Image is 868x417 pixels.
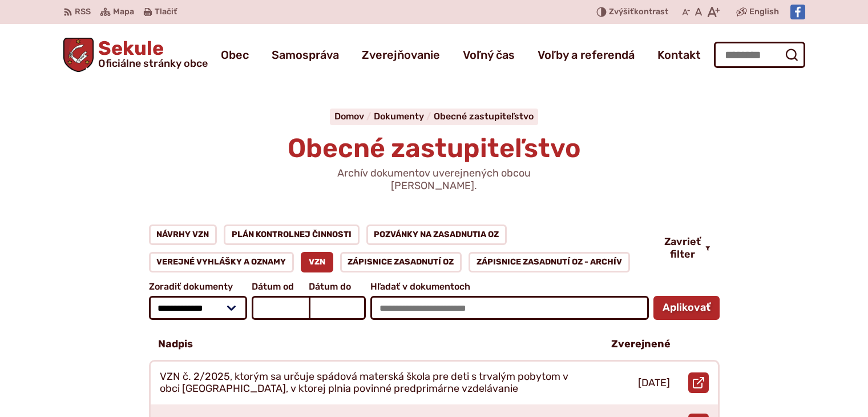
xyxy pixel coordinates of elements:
[113,5,134,19] span: Mapa
[374,111,424,122] span: Dokumenty
[149,224,217,245] a: Návrhy VZN
[149,282,248,292] span: Zoradiť dokumenty
[334,111,374,122] a: Domov
[309,296,366,320] input: Dátum do
[374,111,434,122] a: Dokumenty
[790,5,805,19] img: Prejsť na Facebook stránku
[149,296,248,320] select: Zoradiť dokumenty
[749,5,779,19] span: English
[252,282,309,292] span: Dátum od
[221,39,249,71] a: Obec
[98,58,208,69] span: Oficiálne stránky obce
[362,39,440,71] a: Zverejňovanie
[747,5,781,19] a: English
[288,133,581,164] span: Obecné zastupiteľstvo
[370,296,648,320] input: Hľadať v dokumentoch
[334,111,364,122] span: Domov
[149,252,294,272] a: Verejné vyhlášky a oznamy
[366,224,507,245] a: Pozvánky na zasadnutia OZ
[609,7,634,17] span: Zvýšiť
[63,38,208,72] a: Logo Sekule, prejsť na domovskú stránku.
[657,39,701,71] a: Kontakt
[155,7,177,17] span: Tlačiť
[63,38,94,72] img: Prejsť na domovskú stránku
[160,371,584,395] p: VZN č. 2/2025, ktorým sa určuje spádová materská škola pre deti s trvalým pobytom v obci [GEOGRAP...
[463,39,515,71] a: Voľný čas
[664,236,701,260] span: Zavrieť filter
[297,167,571,192] p: Archív dokumentov uverejnených obcou [PERSON_NAME].
[434,111,534,122] a: Obecné zastupiteľstvo
[655,236,720,260] button: Zavrieť filter
[370,282,648,292] span: Hľadať v dokumentoch
[309,282,366,292] span: Dátum do
[469,252,630,272] a: Zápisnice zasadnutí OZ - ARCHÍV
[301,252,333,272] a: VZN
[272,39,339,71] a: Samospráva
[94,39,208,69] span: Sekule
[611,338,671,351] p: Zverejnené
[538,39,635,71] a: Voľby a referendá
[653,296,720,320] button: Aplikovať
[252,296,309,320] input: Dátum od
[638,377,670,390] p: [DATE]
[340,252,462,272] a: Zápisnice zasadnutí OZ
[75,5,91,19] span: RSS
[609,7,668,17] span: kontrast
[158,338,193,351] p: Nadpis
[224,224,360,245] a: Plán kontrolnej činnosti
